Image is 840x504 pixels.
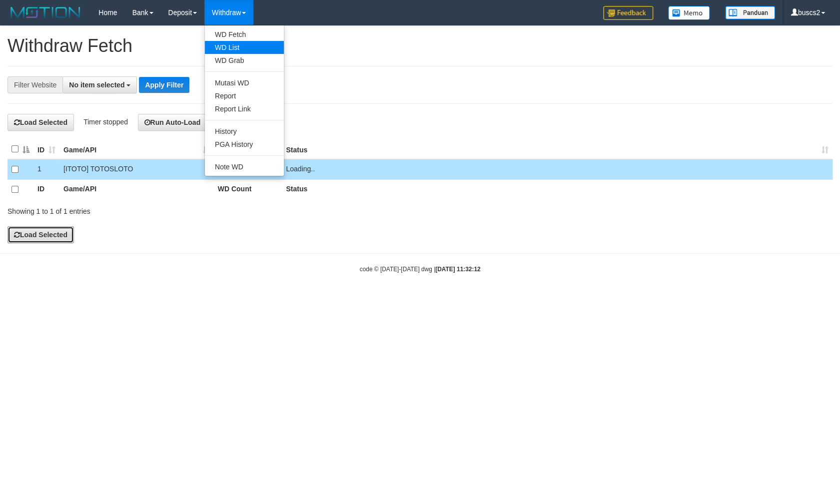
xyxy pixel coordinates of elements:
[668,6,710,20] img: Button%20Memo.svg
[83,118,128,126] span: Timer stopped
[205,28,284,41] a: WD Fetch
[59,159,214,180] td: [ITOTO] TOTOSLOTO
[7,202,342,216] div: Showing 1 to 1 of 1 entries
[435,266,480,273] strong: [DATE] 11:32:12
[205,160,284,173] a: Note WD
[139,77,189,93] button: Apply Filter
[214,179,282,199] th: WD Count
[725,6,775,19] img: panduan.png
[360,266,481,273] small: code © [DATE]-[DATE] dwg |
[33,159,59,180] td: 1
[205,125,284,138] a: History
[33,179,59,199] th: ID
[282,179,833,199] th: Status
[59,139,214,159] th: Game/API: activate to sort column ascending
[59,179,214,199] th: Game/API
[286,165,315,173] span: Loading..
[205,54,284,67] a: WD Grab
[33,139,59,159] th: ID: activate to sort column ascending
[205,138,284,151] a: PGA History
[205,102,284,115] a: Report Link
[205,41,284,54] a: WD List
[7,114,74,131] button: Load Selected
[7,36,833,56] h1: Withdraw Fetch
[603,6,653,20] img: Feedback.jpg
[62,76,137,93] button: No item selected
[205,89,284,102] a: Report
[282,139,833,159] th: Status: activate to sort column ascending
[138,114,207,131] button: Run Auto-Load
[7,226,74,243] button: Load Selected
[205,76,284,89] a: Mutasi WD
[7,76,62,93] div: Filter Website
[69,81,124,89] span: No item selected
[7,5,83,20] img: MOTION_logo.png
